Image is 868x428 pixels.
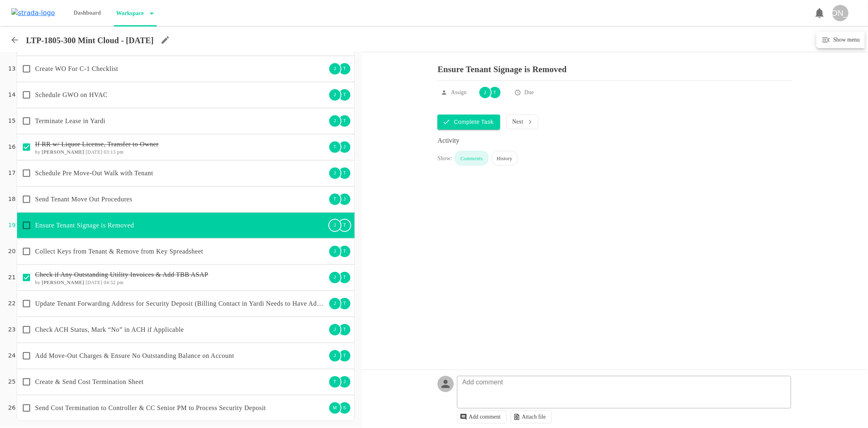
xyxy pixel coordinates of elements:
[328,62,341,75] div: J
[512,119,523,125] p: Next
[469,414,501,420] p: Add comment
[328,219,341,232] div: J
[328,193,341,206] div: T
[832,5,848,21] div: [PERSON_NAME]
[8,64,15,73] p: 13
[338,402,351,415] div: S
[525,88,534,97] p: Due
[8,299,15,308] p: 22
[8,143,15,152] p: 16
[338,115,351,128] div: T
[71,5,103,21] p: Dashboard
[488,86,501,99] div: T
[8,117,15,126] p: 15
[328,349,341,362] div: J
[338,62,351,75] div: T
[328,402,341,415] div: M
[829,2,852,24] button: [PERSON_NAME]
[8,351,15,360] p: 24
[338,349,351,362] div: T
[35,325,326,335] p: Check ACH Status, Mark “No” in ACH if Applicable
[328,375,341,388] div: T
[35,351,326,361] p: Add Move-Out Charges & Ensure No Outstanding Balance on Account
[8,221,15,230] p: 19
[11,8,55,18] img: strada-logo
[8,90,15,99] p: 14
[328,297,341,310] div: J
[522,414,546,420] p: Attach file
[338,141,351,154] div: J
[328,167,341,180] div: J
[35,270,326,280] p: Check if Any Outstanding Utility Invoices & Add TBB ASAP
[328,323,341,336] div: J
[114,5,144,22] p: Workspace
[451,88,466,97] p: Assign
[437,136,792,146] div: Activity
[8,404,15,413] p: 26
[338,297,351,310] div: T
[35,168,326,178] p: Schedule Pre Move-Out Walk with Tenant
[338,167,351,180] div: T
[328,271,341,284] div: J
[35,90,326,100] p: Schedule GWO on HVAC
[26,35,154,45] p: LTP-1805-300 Mint Cloud - [DATE]
[479,86,492,99] div: J
[338,375,351,388] div: J
[338,88,351,101] div: T
[35,247,326,256] p: Collect Keys from Tenant & Remove from Key Spreadsheet
[8,377,15,386] p: 25
[328,115,341,128] div: J
[35,64,326,74] p: Create WO For C-1 Checklist
[35,221,326,230] p: Ensure Tenant Signage is Removed
[328,141,341,154] div: T
[328,88,341,101] div: J
[437,154,452,165] div: Show:
[42,149,85,155] b: [PERSON_NAME]
[338,323,351,336] div: T
[8,325,15,334] p: 23
[35,377,326,387] p: Create & Send Cost Termination Sheet
[338,219,351,232] div: T
[35,403,326,413] p: Send Cost Termination to Controller & CC Senior PM to Process Security Deposit
[437,115,500,130] button: Complete Task
[35,139,326,149] p: If RR w/ Liquor License, Transfer to Owner
[338,193,351,206] div: J
[35,149,326,155] h6: by [DATE] 03:13 pm
[831,35,860,45] h6: Show menu
[458,377,507,387] p: Add comment
[42,280,85,285] b: [PERSON_NAME]
[35,299,326,309] p: Update Tenant Forwarding Address for Security Deposit (Billing Contact in Yardi Needs to Have Add...
[8,195,15,204] p: 18
[8,169,15,178] p: 17
[35,116,326,126] p: Terminate Lease in Yardi
[437,58,792,74] p: Ensure Tenant Signage is Removed
[35,280,326,285] h6: by [DATE] 04:52 pm
[338,271,351,284] div: T
[328,245,341,258] div: J
[455,151,488,165] div: Comments
[8,273,15,282] p: 21
[8,247,15,256] p: 20
[338,245,351,258] div: T
[35,194,326,204] p: Send Tenant Move Out Procedures
[492,151,518,165] div: History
